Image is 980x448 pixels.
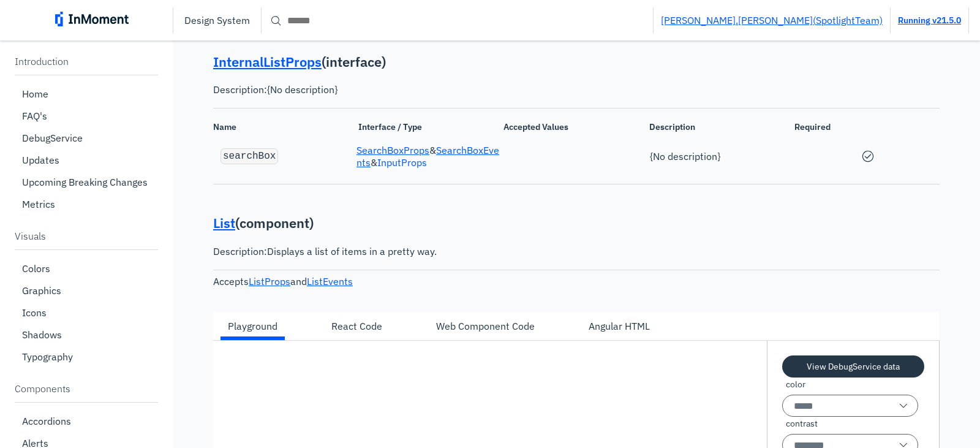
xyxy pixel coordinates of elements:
a: ListEvents [307,275,353,287]
p: Accordions [22,415,71,427]
p: DebugService [22,132,83,144]
p: Visuals [15,230,158,242]
span: Required [794,113,940,141]
p: Shadows [22,328,62,341]
div: Web Component Code [421,312,549,340]
div: Playground [228,319,277,333]
p: ( component ) [213,214,940,233]
code: searchBox [223,151,276,162]
div: Web Component Code [436,319,535,333]
span: Name [213,113,358,141]
span: search icon [269,13,284,28]
span: Interface / Type [358,113,503,141]
p: Design System [184,14,250,26]
div: React Code [317,312,397,340]
a: [PERSON_NAME].[PERSON_NAME](SpotlightTeam) [661,14,883,26]
p: Icons [22,306,47,319]
p: Home [22,88,48,100]
pre: View DebugService data [807,362,900,372]
img: inmoment_main_full_color [55,12,129,26]
p: Updates [22,154,59,166]
button: View DebugService data [782,355,924,378]
a: InternalListProps [213,53,322,70]
div: Accepts and [213,275,940,287]
a: SearchBoxEvents [356,144,499,169]
pre: Description: Displays a list of items in a pretty way. [213,245,940,257]
input: Search [262,9,653,31]
p: FAQ's [22,110,47,122]
span: {No description} [650,150,720,162]
span: contrast [786,417,818,430]
a: SearchBoxProps [356,144,429,156]
p: Typography [22,351,73,363]
p: Colors [22,262,50,275]
a: ListProps [249,275,290,287]
div: color [782,378,918,417]
span: color [786,378,805,391]
span: single arrow down icon [896,398,911,413]
a: List [213,214,235,232]
div: React Code [331,319,382,333]
div: Angular HTML [589,319,650,333]
span: & & [356,144,499,169]
pre: Description: {No description} [213,83,940,96]
p: Graphics [22,284,61,297]
span: circle check icon [859,147,877,165]
a: Running v21.5.0 [898,15,961,26]
div: Playground [213,312,292,340]
span: Description [649,113,794,141]
a: InputProps [377,156,427,169]
p: Metrics [22,198,55,210]
p: Components [15,382,158,395]
span: Accepted Values [503,113,649,141]
p: ( interface ) [213,53,940,72]
div: Angular HTML [574,312,665,340]
p: Upcoming Breaking Changes [22,176,148,188]
div: horizontal tab bar [213,312,940,340]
